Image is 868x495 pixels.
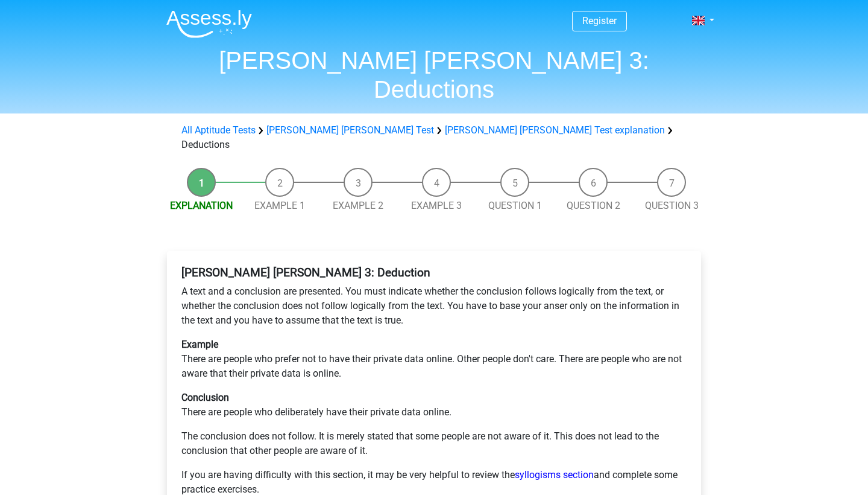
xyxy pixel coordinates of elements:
[181,266,430,279] b: [PERSON_NAME] [PERSON_NAME] 3: Deduction
[411,200,462,211] a: Example 3
[488,200,542,211] a: Question 1
[645,200,699,211] a: Question 3
[515,469,594,481] a: syllogisms section
[170,200,233,211] a: Explanation
[333,200,383,211] a: Example 2
[181,339,218,350] b: Example
[181,391,687,420] p: There are people who deliberately have their private data online.
[254,200,305,211] a: Example 1
[181,337,687,381] p: There are people who prefer not to have their private data online. Other people don't care. There...
[266,124,434,136] a: [PERSON_NAME] [PERSON_NAME] Test
[181,284,687,328] p: A text and a conclusion are presented. You must indicate whether the conclusion follows logically...
[181,124,256,136] a: All Aptitude Tests
[177,123,691,152] div: Deductions
[445,124,665,136] a: [PERSON_NAME] [PERSON_NAME] Test explanation
[157,46,711,104] h1: [PERSON_NAME] [PERSON_NAME] 3: Deductions
[582,15,617,27] a: Register
[567,200,620,211] a: Question 2
[181,429,687,458] p: The conclusion does not follow. It is merely stated that some people are not aware of it. This do...
[181,392,229,403] b: Conclusion
[166,10,252,38] img: Assessly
